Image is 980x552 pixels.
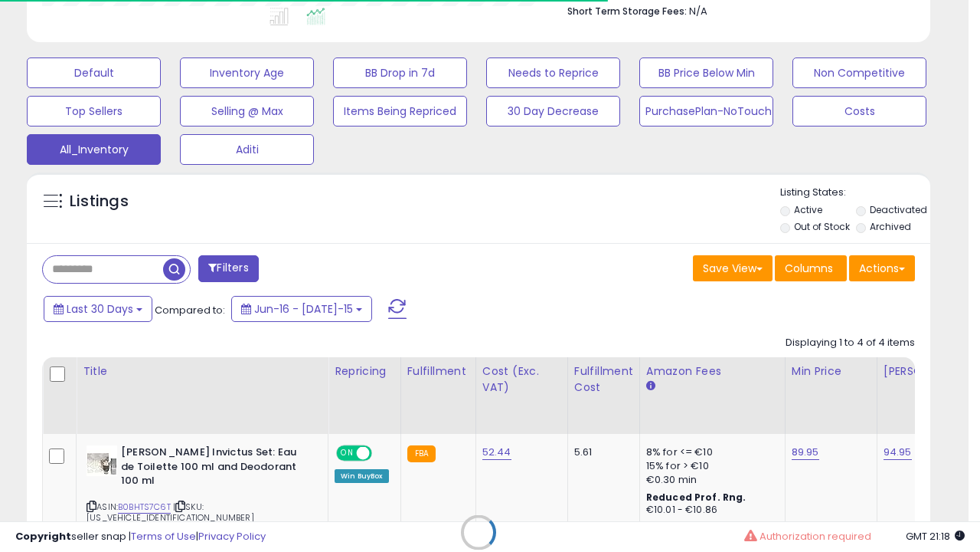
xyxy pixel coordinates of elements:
[180,58,314,88] button: Inventory Age
[180,96,314,127] button: Selling @ Max
[180,134,314,165] button: Aditi
[333,58,467,88] button: BB Drop in 7d
[486,96,620,127] button: 30 Day Decrease
[486,58,620,88] button: Needs to Reprice
[27,96,161,127] button: Top Sellers
[639,96,773,127] button: PurchasePlan-NoTouch
[333,96,467,127] button: Items Being Repriced
[792,96,926,127] button: Costs
[792,58,926,88] button: Non Competitive
[27,134,161,165] button: All_Inventory
[639,58,773,88] button: BB Price Below Min
[27,58,161,88] button: Default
